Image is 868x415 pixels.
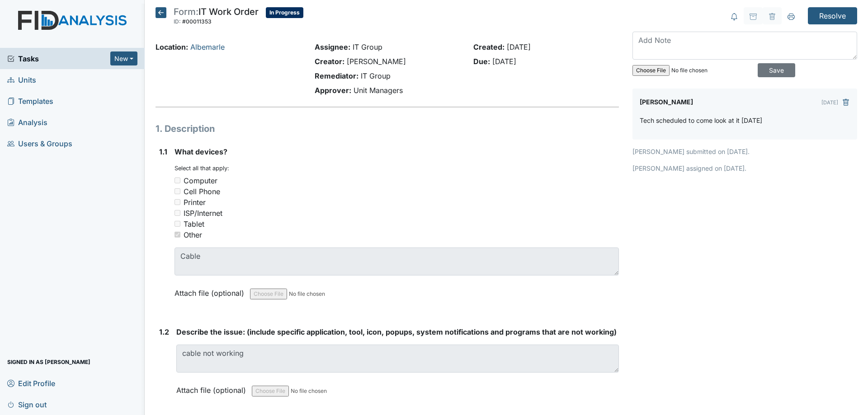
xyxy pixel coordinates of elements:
[7,115,47,129] span: Analysis
[156,42,188,51] strong: Location:
[175,221,180,227] input: Tablet
[184,197,206,208] div: Printer
[175,177,180,183] input: Computer
[347,57,406,66] span: [PERSON_NAME]
[184,186,220,197] div: Cell Phone
[190,42,225,51] a: Albemarle
[175,247,619,275] textarea: Cable
[473,42,505,51] strong: Created:
[184,175,217,186] div: Computer
[7,355,90,369] span: Signed in as [PERSON_NAME]
[758,63,795,77] input: Save
[174,18,181,25] span: ID:
[159,326,169,337] label: 1.2
[354,86,403,95] span: Unit Managers
[175,188,180,194] input: Cell Phone
[7,397,47,411] span: Sign out
[184,229,202,240] div: Other
[156,122,619,135] h1: 1. Description
[640,116,762,125] p: Tech scheduled to come look at it [DATE]
[159,146,167,157] label: 1.1
[473,57,490,66] strong: Due:
[7,53,110,64] a: Tasks
[315,71,359,80] strong: Remediator:
[176,380,250,396] label: Attach file (optional)
[182,18,212,25] span: #00011353
[175,232,180,238] input: Other
[184,208,222,219] div: ISP/Internet
[175,199,180,205] input: Printer
[7,136,72,150] span: Users & Groups
[110,51,137,65] button: New
[353,42,382,51] span: IT Group
[175,210,180,216] input: ISP/Internet
[184,219,204,229] div: Tablet
[266,7,303,18] span: In Progress
[808,7,857,24] input: Resolve
[7,376,55,390] span: Edit Profile
[7,73,36,87] span: Units
[174,7,259,27] div: IT Work Order
[176,345,619,373] textarea: cable not working
[176,327,617,336] span: Describe the issue: (include specific application, tool, icon, popups, system notifications and p...
[632,163,857,173] p: [PERSON_NAME] assigned on [DATE].
[361,71,391,80] span: IT Group
[175,283,248,298] label: Attach file (optional)
[315,86,351,95] strong: Approver:
[507,42,531,51] span: [DATE]
[315,57,344,66] strong: Creator:
[821,99,838,106] small: [DATE]
[174,6,198,17] span: Form:
[175,165,229,172] small: Select all that apply:
[315,42,350,51] strong: Assignee:
[492,57,516,66] span: [DATE]
[640,96,693,108] label: [PERSON_NAME]
[632,147,857,156] p: [PERSON_NAME] submitted on [DATE].
[7,94,53,108] span: Templates
[175,147,227,156] span: What devices?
